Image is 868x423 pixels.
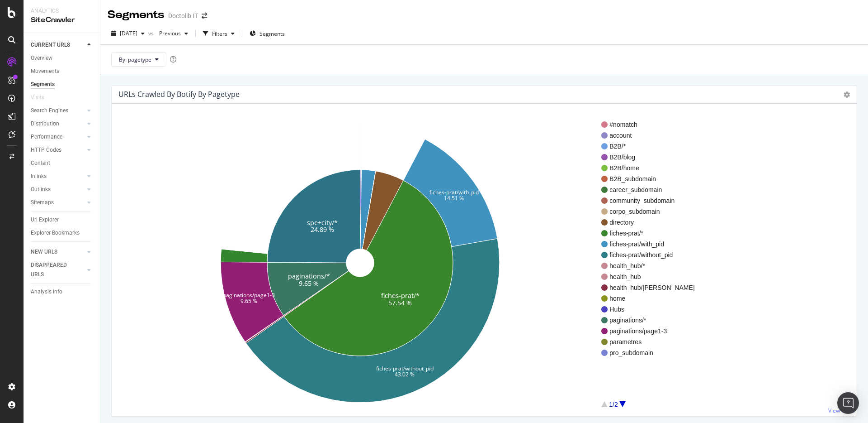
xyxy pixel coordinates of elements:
[609,327,694,336] span: paginations/page1-3
[31,80,55,89] div: Segments
[31,260,76,279] div: DISAPPEARED URLS
[395,370,415,378] text: 43.02 %
[609,316,694,325] span: paginations/*
[31,215,59,225] div: Url Explorer
[609,185,694,194] span: career_subdomain
[609,272,694,281] span: health_hub
[609,218,694,227] span: directory
[31,247,57,257] div: NEW URLS
[609,120,694,129] span: #nomatch
[609,400,618,409] div: 1/2
[31,40,85,50] a: CURRENT URLS
[609,261,694,270] span: health_hub/*
[609,283,694,292] span: health_hub/[PERSON_NAME]
[31,172,85,181] a: Inlinks
[609,207,694,216] span: corpo_subdomain
[31,119,59,129] div: Distribution
[609,153,694,162] span: B2B/blog
[31,67,59,76] div: Movements
[31,93,44,102] div: Visits
[156,26,192,41] button: Previous
[844,91,850,98] i: Options
[148,29,156,37] span: vs
[311,225,334,234] text: 24.89 %
[31,145,85,155] a: HTTP Codes
[31,159,94,168] a: Content
[168,11,198,20] div: Doctolib IT
[156,29,181,37] span: Previous
[31,80,94,89] a: Segments
[31,132,62,142] div: Performance
[108,7,165,23] div: Segments
[223,291,275,298] text: paginations/page1-3
[31,287,62,297] div: Analysis Info
[609,131,694,140] span: account
[31,53,52,63] div: Overview
[609,305,694,314] span: Hubs
[31,185,51,194] div: Outlinks
[31,40,70,50] div: CURRENT URLS
[609,163,694,173] span: B2B/home
[609,240,694,249] span: fiches-prat/with_pid
[199,26,238,41] button: Filters
[31,119,85,129] a: Distribution
[609,250,694,260] span: fiches-prat/without_pid
[609,229,694,238] span: fiches-prat/*
[609,337,694,346] span: parametres
[31,132,85,142] a: Performance
[31,172,47,181] div: Inlinks
[381,291,420,300] text: fiches-prat/*
[241,297,257,305] text: 9.65 %
[31,228,94,238] a: Explorer Bookmarks
[31,260,85,279] a: DISAPPEARED URLS
[388,298,412,307] text: 57.54 %
[259,30,285,38] span: Segments
[118,88,240,101] h4: URLs Crawled By Botify By pagetype
[31,159,50,168] div: Content
[202,13,207,19] div: arrow-right-arrow-left
[307,218,338,226] text: spe+city/*
[111,52,166,67] button: By: pagetype
[108,26,148,41] button: [DATE]
[31,198,85,207] a: Sitemaps
[31,93,53,102] a: Visits
[299,279,319,288] text: 9.65 %
[31,106,85,115] a: Search Engines
[609,294,694,303] span: home
[31,145,61,155] div: HTTP Codes
[31,185,85,194] a: Outlinks
[429,188,479,196] text: fiches-prat/with_pid
[31,7,93,15] div: Analytics
[31,215,94,225] a: Url Explorer
[609,196,694,205] span: community_subdomain
[119,56,151,63] span: By: pagetype
[444,194,464,202] text: 14.51 %
[31,15,93,25] div: SiteCrawler
[31,287,94,297] a: Analysis Info
[246,26,288,41] button: Segments
[828,407,855,414] a: View More
[837,392,859,414] div: Open Intercom Messenger
[31,247,85,257] a: NEW URLS
[288,272,330,280] text: paginations/*
[212,30,227,38] div: Filters
[31,106,68,115] div: Search Engines
[120,29,137,37] span: 2025 Sep. 12th
[31,198,54,207] div: Sitemaps
[609,142,694,151] span: B2B/*
[31,67,94,76] a: Movements
[31,53,94,63] a: Overview
[609,174,694,183] span: B2B_subdomain
[31,228,80,238] div: Explorer Bookmarks
[376,365,434,372] text: fiches-prat/without_pid
[609,348,694,357] span: pro_subdomain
